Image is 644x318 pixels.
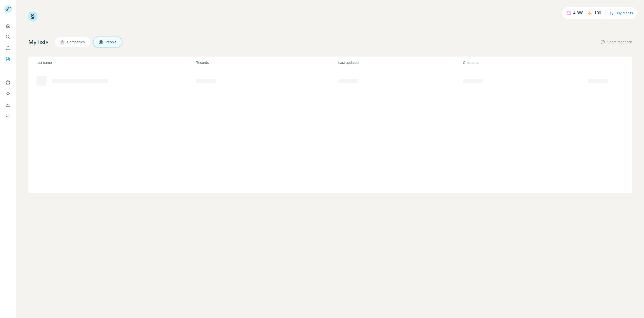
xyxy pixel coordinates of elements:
button: My lists [4,55,12,64]
p: 4,888 [573,10,583,16]
button: Quick start [4,21,12,30]
span: People [105,40,117,45]
p: Created at [463,60,587,65]
button: Share feedback [600,40,632,45]
p: List name [37,60,195,65]
button: Feedback [4,111,12,120]
button: Use Surfe on LinkedIn [4,78,12,87]
span: Companies [67,40,85,45]
button: Use Surfe API [4,89,12,98]
p: Records [196,60,338,65]
p: 100 [594,10,601,16]
button: Dashboard [4,100,12,109]
h4: My lists [28,38,49,46]
button: Buy credits [610,10,633,17]
button: Enrich CSV [4,43,12,52]
p: Last updated [338,60,462,65]
img: Surfe Logo [28,12,37,21]
button: Search [4,32,12,41]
